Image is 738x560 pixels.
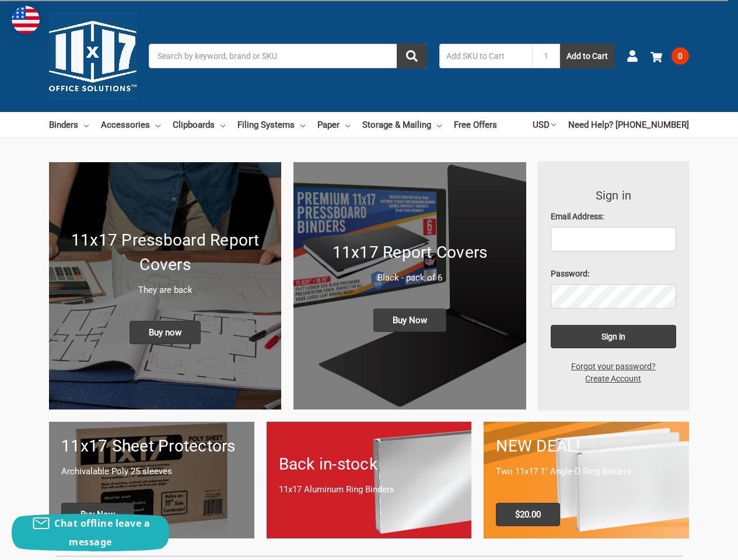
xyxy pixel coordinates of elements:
img: 11x17.com [49,12,137,100]
span: Buy Now [61,503,134,526]
a: Paper [317,112,350,138]
a: 0 [650,41,689,71]
span: 0 [671,47,689,65]
h1: 11x17 Sheet Protectors [61,434,242,459]
label: Email Address: [551,211,677,223]
span: Chat offline leave a message [54,517,150,548]
a: Forgot your password? [565,360,662,373]
a: Binders [49,112,89,138]
a: New 11x17 Pressboard Binders 11x17 Pressboard Report Covers They are back Buy now [49,162,281,409]
img: duty and tax information for United States [12,6,40,34]
span: $20.00 [496,503,560,526]
a: Create Account [579,373,648,385]
p: Archivalable Poly 25 sleeves [61,465,242,478]
a: Storage & Mailing [362,112,442,138]
h1: 11x17 Report Covers [306,240,513,265]
input: Search by keyword, brand or SKU [149,44,427,68]
a: Clipboards [173,112,225,138]
p: Black - pack of 6 [306,271,513,285]
h1: 11x17 Pressboard Report Covers [61,228,269,277]
label: Password: [551,268,677,280]
a: Need Help? [PHONE_NUMBER] [568,112,689,138]
h1: NEW DEAL! [496,434,677,459]
p: Two 11x17 1" Angle-D Ring Binders [496,465,677,478]
a: Back in-stock 11x17 Aluminum Ring Binders [267,422,472,538]
input: Sign in [551,325,677,348]
a: Accessories [101,112,160,138]
a: USD [533,112,556,138]
input: Add SKU to Cart [439,44,532,68]
img: 11x17 Report Covers [293,162,526,409]
a: 11x17 Binder 2-pack only $20.00 NEW DEAL! Two 11x17 1" Angle-D Ring Binders $20.00 [484,422,689,538]
button: Add to Cart [560,44,614,68]
p: They are back [61,283,269,297]
img: New 11x17 Pressboard Binders [49,162,281,409]
h1: Back in-stock [279,452,460,477]
p: 11x17 Aluminum Ring Binders [279,483,460,496]
button: Chat offline leave a message [12,514,169,551]
a: 11x17 sheet protectors 11x17 Sheet Protectors Archivalable Poly 25 sleeves Buy Now [49,422,254,538]
span: Buy Now [373,309,446,332]
a: 11x17 Report Covers 11x17 Report Covers Black - pack of 6 Buy Now [293,162,526,409]
a: Filing Systems [237,112,305,138]
span: Buy now [130,321,201,344]
h3: Sign in [551,187,677,204]
a: Free Offers [454,112,497,138]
